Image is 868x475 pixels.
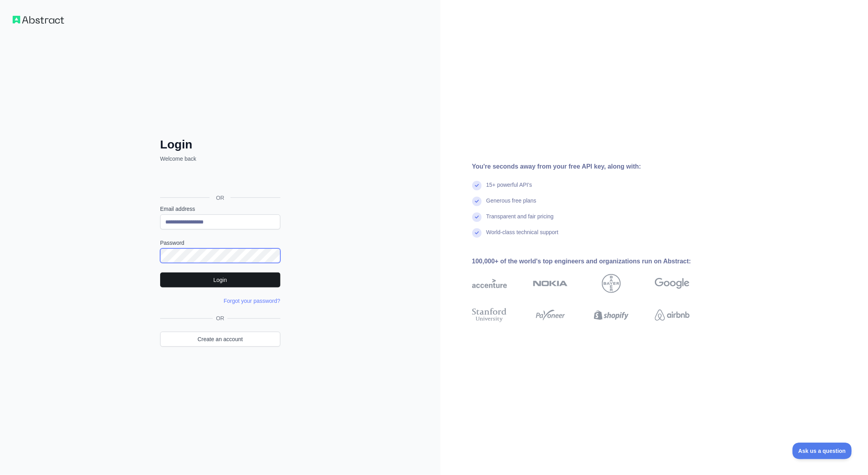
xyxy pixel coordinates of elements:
[160,137,280,152] h2: Login
[486,181,532,197] div: 15+ powerful API's
[160,272,280,287] button: Login
[472,306,507,324] img: stanford university
[486,212,554,228] div: Transparent and fair pricing
[156,171,283,189] iframe: Tlačidlo Prihlásiť sa účtom Google
[602,274,621,293] img: bayer
[533,306,568,324] img: payoneer
[472,181,482,190] img: check mark
[486,228,559,244] div: World-class technical support
[472,274,507,293] img: accenture
[13,16,64,24] img: Workflow
[472,257,715,266] div: 100,000+ of the world's top engineers and organizations run on Abstract:
[655,274,690,293] img: google
[472,228,482,238] img: check mark
[160,205,280,213] label: Email address
[210,194,231,202] span: OR
[472,162,715,171] div: You're seconds away from your free API key, along with:
[792,443,852,459] iframe: Toggle Customer Support
[472,197,482,206] img: check mark
[160,332,280,347] a: Create an account
[594,306,629,324] img: shopify
[472,212,482,222] img: check mark
[533,274,568,293] img: nokia
[160,155,280,163] p: Welcome back
[160,239,280,247] label: Password
[213,314,227,322] span: OR
[486,197,537,212] div: Generous free plans
[224,298,280,304] a: Forgot your password?
[655,306,690,324] img: airbnb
